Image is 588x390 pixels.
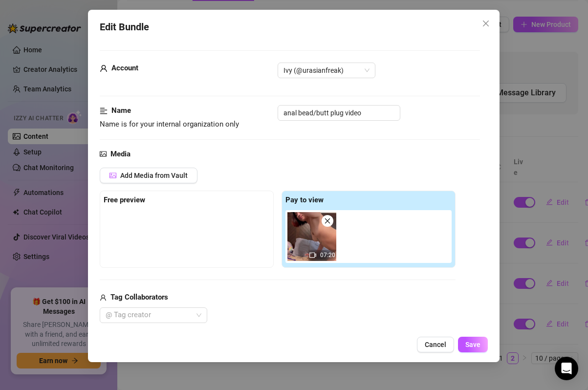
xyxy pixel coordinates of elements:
button: Close [479,16,494,31]
strong: Pay to view [285,195,324,204]
span: user [100,292,107,303]
span: video-camera [309,252,316,259]
strong: Tag Collaborators [110,293,168,302]
input: Enter a name [278,105,400,121]
span: user [100,63,108,74]
button: Add Media from Vault [100,168,197,183]
div: Open Intercom Messenger [555,357,578,380]
div: 07:20 [287,212,336,261]
span: Edit Bundle [100,20,149,35]
strong: Account [111,64,138,72]
span: align-left [100,105,108,117]
strong: Media [110,150,131,158]
button: Cancel [417,337,455,352]
span: close [482,20,490,27]
span: close [324,217,331,224]
span: Add Media from Vault [120,172,188,179]
strong: Free preview [104,195,145,204]
span: Close [479,20,494,27]
span: Name is for your internal organization only [100,120,239,129]
strong: Name [111,106,131,115]
img: media [287,212,336,261]
span: picture [100,149,107,160]
span: Cancel [425,341,447,348]
button: Save [458,337,488,352]
span: 07:20 [320,252,335,259]
span: picture [109,172,116,179]
span: Ivy (@urasianfreak) [283,63,370,78]
span: Save [466,341,481,348]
